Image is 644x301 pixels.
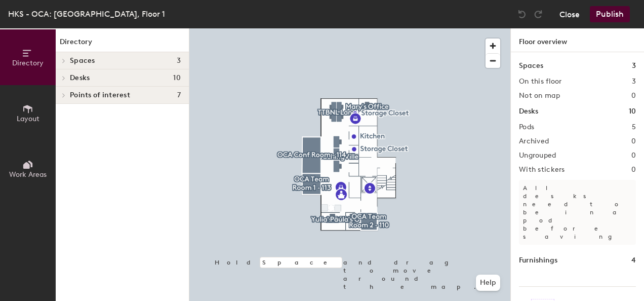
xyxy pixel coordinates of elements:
h1: Directory [56,36,189,52]
img: Undo [517,9,527,19]
img: Redo [533,9,543,19]
h2: 0 [631,166,636,174]
span: 10 [173,74,181,82]
span: Layout [17,115,39,123]
span: Desks [70,74,90,82]
span: Directory [12,59,44,67]
span: Spaces [70,57,95,65]
button: Close [559,6,580,22]
h1: 3 [632,60,636,71]
span: 7 [177,91,181,99]
h2: Archived [519,137,549,145]
h1: Floor overview [511,28,644,52]
span: Points of interest [70,91,130,99]
h1: 4 [631,255,636,266]
p: All desks need to be in a pod before saving [519,180,636,245]
span: Work Areas [9,170,47,179]
h2: On this floor [519,78,562,86]
h2: With stickers [519,166,565,174]
h1: 10 [629,106,636,117]
h1: Spaces [519,60,543,71]
h2: Ungrouped [519,152,556,160]
div: HKS - OCA: [GEOGRAPHIC_DATA], Floor 1 [8,8,165,20]
h2: 0 [631,152,636,160]
h2: 0 [631,92,636,100]
h2: Not on map [519,92,560,100]
h2: 5 [632,123,636,131]
h2: 3 [632,78,636,86]
h2: 0 [631,137,636,145]
h2: Pods [519,123,534,131]
button: Help [476,275,500,291]
h1: Desks [519,106,538,117]
span: 3 [177,57,181,65]
h1: Furnishings [519,255,557,266]
button: Publish [590,6,630,22]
